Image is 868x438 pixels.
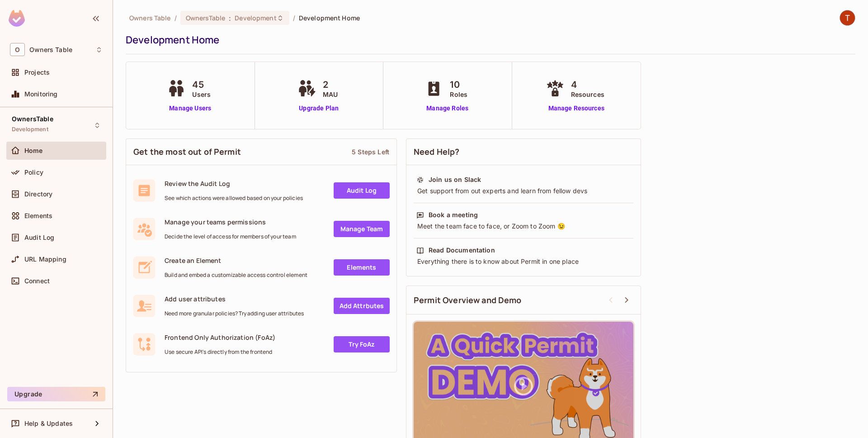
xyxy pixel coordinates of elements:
[416,186,631,195] div: Get support from out experts and learn from fellow devs
[416,257,631,266] div: Everything there is to know about Permit in one place
[24,190,52,198] span: Directory
[334,259,390,276] a: Elements
[12,115,53,123] span: OwnersTable
[24,256,66,263] span: URL Mapping
[192,90,211,99] span: Users
[414,295,522,306] span: Permit Overview and Demo
[24,147,43,154] span: Home
[352,148,389,156] div: 5 Steps Left
[126,33,851,47] div: Development Home
[334,298,390,314] a: Add Attrbutes
[296,104,342,113] a: Upgrade Plan
[165,271,307,279] span: Build and embed a customizable access control element
[165,256,307,265] span: Create an Element
[429,246,495,255] div: Read Documentation
[235,14,276,22] span: Development
[10,43,25,56] span: O
[24,169,43,176] span: Policy
[450,90,467,99] span: Roles
[299,14,360,22] span: Development Home
[228,14,231,22] span: :
[544,104,609,113] a: Manage Resources
[293,14,295,22] li: /
[165,195,303,202] span: See which actions were allowed based on your policies
[840,10,855,25] img: TableSteaks Development
[423,104,472,113] a: Manage Roles
[165,233,296,240] span: Decide the level of access for members of your team
[323,78,338,91] span: 2
[24,69,50,76] span: Projects
[450,78,467,91] span: 10
[9,10,25,27] img: SReyMgAAAABJRU5ErkJggg==
[429,175,481,184] div: Join us on Slack
[24,90,58,98] span: Monitoring
[165,333,275,342] span: Frontend Only Authorization (FoAz)
[571,90,604,99] span: Resources
[429,210,478,219] div: Book a meeting
[192,78,211,91] span: 45
[24,420,73,427] span: Help & Updates
[323,90,338,99] span: MAU
[175,14,177,22] li: /
[334,182,390,199] a: Audit Log
[29,46,72,53] span: Workspace: Owners Table
[165,104,215,113] a: Manage Users
[334,336,390,352] a: Try FoAz
[165,295,304,303] span: Add user attributes
[334,221,390,237] a: Manage Team
[24,234,54,241] span: Audit Log
[24,212,52,219] span: Elements
[24,277,50,285] span: Connect
[414,146,460,157] span: Need Help?
[12,126,48,133] span: Development
[165,348,275,356] span: Use secure API's directly from the frontend
[133,146,241,157] span: Get the most out of Permit
[186,14,225,22] span: OwnersTable
[7,387,105,401] button: Upgrade
[165,310,304,317] span: Need more granular policies? Try adding user attributes
[165,218,296,226] span: Manage your teams permissions
[571,78,604,91] span: 4
[129,14,171,22] span: the active workspace
[416,222,631,231] div: Meet the team face to face, or Zoom to Zoom 😉
[165,179,303,188] span: Review the Audit Log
